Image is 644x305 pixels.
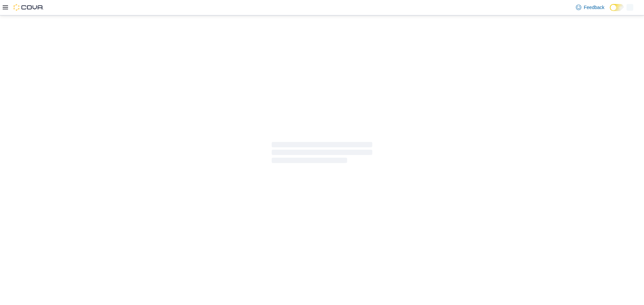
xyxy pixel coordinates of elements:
a: Feedback [573,1,607,14]
input: Dark Mode [610,4,624,11]
span: Feedback [584,4,604,11]
span: Loading [272,143,372,165]
img: Cova [13,4,44,11]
